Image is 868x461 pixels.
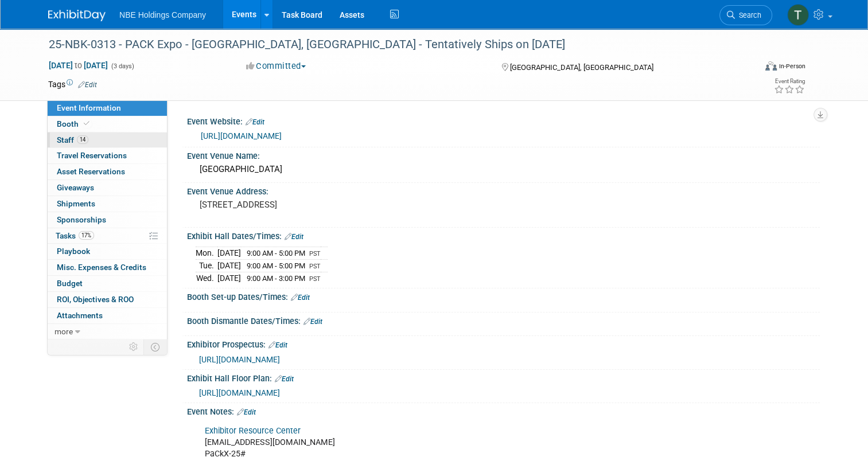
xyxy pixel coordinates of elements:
[57,135,88,144] span: Staff
[48,180,167,196] a: Giveaways
[205,426,301,436] a: Exhibitor Resource Center
[78,81,97,89] a: Edit
[787,4,809,26] img: Tim Wiersma
[247,261,305,270] span: 9:00 AM - 5:00 PM
[217,260,241,272] td: [DATE]
[735,11,761,19] span: Search
[57,103,121,112] span: Event Information
[201,131,282,140] a: [URL][DOMAIN_NAME]
[196,247,217,260] td: Mon.
[48,292,167,307] a: ROI, Objectives & ROO
[187,403,820,418] div: Event Notes:
[57,167,125,176] span: Asset Reservations
[303,318,322,326] a: Edit
[309,263,321,270] span: PST
[48,132,167,148] a: Staff14
[56,231,94,240] span: Tasks
[291,294,310,302] a: Edit
[84,120,89,127] i: Booth reservation complete
[199,388,280,397] a: [URL][DOMAIN_NAME]
[199,355,280,364] a: [URL][DOMAIN_NAME]
[57,215,106,224] span: Sponsorships
[57,247,90,256] span: Playbook
[510,63,653,72] span: [GEOGRAPHIC_DATA], [GEOGRAPHIC_DATA]
[187,183,820,197] div: Event Venue Address:
[48,308,167,323] a: Attachments
[187,336,820,351] div: Exhibitor Prospectus:
[196,161,811,178] div: [GEOGRAPHIC_DATA]
[48,244,167,259] a: Playbook
[57,263,146,272] span: Misc. Expenses & Credits
[57,183,94,192] span: Giveaways
[694,60,805,77] div: Event Format
[110,62,134,70] span: (3 days)
[57,295,134,304] span: ROI, Objectives & ROO
[48,100,167,116] a: Event Information
[765,61,777,71] img: Format-Inperson.png
[48,260,167,275] a: Misc. Expenses & Credits
[57,119,92,128] span: Booth
[774,79,805,84] div: Event Rating
[719,5,772,25] a: Search
[196,260,217,272] td: Tue.
[48,10,106,21] img: ExhibitDay
[48,60,108,71] span: [DATE] [DATE]
[187,228,820,243] div: Exhibit Hall Dates/Times:
[48,276,167,291] a: Budget
[73,61,84,70] span: to
[268,341,287,349] a: Edit
[247,249,305,257] span: 9:00 AM - 5:00 PM
[79,231,94,240] span: 17%
[309,275,321,283] span: PST
[48,228,167,244] a: Tasks17%
[237,408,256,416] a: Edit
[275,375,294,383] a: Edit
[246,118,264,126] a: Edit
[77,135,88,144] span: 14
[217,247,241,260] td: [DATE]
[57,279,83,288] span: Budget
[48,79,97,90] td: Tags
[48,324,167,339] a: more
[48,116,167,132] a: Booth
[124,339,144,354] td: Personalize Event Tab Strip
[217,272,241,284] td: [DATE]
[247,274,305,283] span: 9:00 AM - 3:00 PM
[48,148,167,163] a: Travel Reservations
[48,212,167,228] a: Sponsorships
[45,34,741,55] div: 25-NBK-0313 - PACK Expo - [GEOGRAPHIC_DATA], [GEOGRAPHIC_DATA] - Tentatively Ships on [DATE]
[187,312,820,327] div: Booth Dismantle Dates/Times:
[187,288,820,303] div: Booth Set-up Dates/Times:
[285,233,303,241] a: Edit
[187,113,820,128] div: Event Website:
[309,250,321,257] span: PST
[779,62,805,71] div: In-Person
[48,164,167,179] a: Asset Reservations
[55,327,73,336] span: more
[57,311,103,320] span: Attachments
[242,60,310,72] button: Committed
[57,151,127,160] span: Travel Reservations
[187,147,820,162] div: Event Venue Name:
[196,272,217,284] td: Wed.
[119,10,206,19] span: NBE Holdings Company
[187,370,820,385] div: Exhibit Hall Floor Plan:
[200,200,438,210] pre: [STREET_ADDRESS]
[57,199,95,208] span: Shipments
[48,196,167,212] a: Shipments
[144,339,168,354] td: Toggle Event Tabs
